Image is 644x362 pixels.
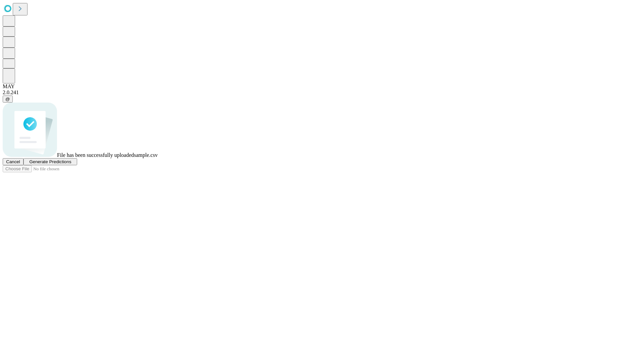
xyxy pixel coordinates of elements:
span: sample.csv [134,152,158,158]
div: 2.0.241 [3,89,641,96]
button: Cancel [3,158,23,165]
button: Generate Predictions [23,158,77,165]
span: @ [5,97,10,102]
span: Generate Predictions [29,159,71,164]
div: MAY [3,83,641,89]
span: Cancel [6,159,20,164]
span: File has been successfully uploaded [57,152,134,158]
button: @ [3,96,13,103]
